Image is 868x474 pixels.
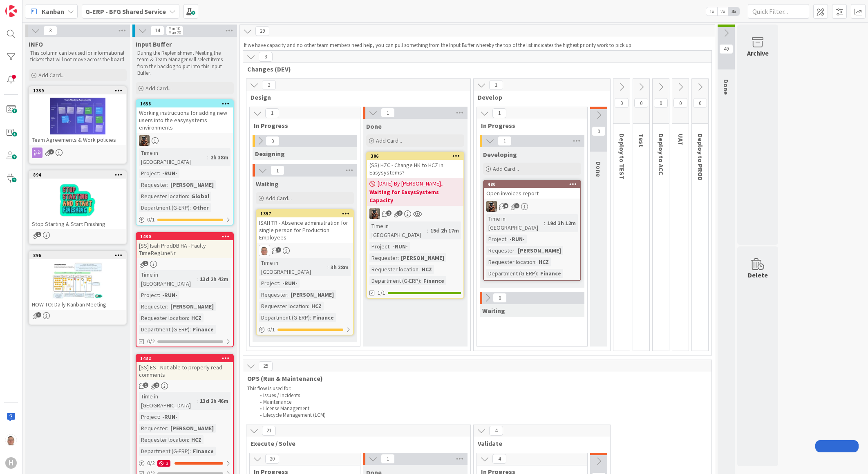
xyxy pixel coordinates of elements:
div: Time in [GEOGRAPHIC_DATA] [259,258,327,276]
div: 1339 [33,88,126,94]
div: Requester location [139,192,188,201]
span: Add Card... [376,137,402,144]
div: 0/22 [136,458,233,468]
div: HCZ [309,302,324,311]
span: Kanban [42,7,64,16]
span: 0/2 [147,337,155,346]
span: Done [595,161,603,177]
div: 1397 [257,210,353,217]
span: : [159,412,160,421]
span: Waiting [482,306,505,315]
span: 8 [503,203,508,208]
div: Requester location [369,265,418,274]
li: Lifecycle Management (LCM) [255,412,708,418]
div: Project [139,169,159,178]
div: [PERSON_NAME] [289,290,336,299]
span: : [197,396,198,405]
span: : [159,291,160,300]
span: 1 [276,247,281,253]
p: This flow is used for: [247,385,707,392]
p: If we have capacity and no other team members need help, you can pull something from the Input Bu... [244,42,711,49]
span: Validate [478,439,600,447]
div: Department (G-ERP) [486,269,537,278]
div: Requester [139,302,167,311]
span: : [327,263,329,272]
div: Requester [139,180,167,189]
a: 1430[SS] Isah ProdDB HA - Faulty TimeRegLineNrTime in [GEOGRAPHIC_DATA]:13d 2h 42mProject:-RUN-Re... [136,232,234,347]
span: 3 [259,52,273,62]
div: Archive [747,48,769,58]
div: ISAH TR - Absence administration for single person for Production Employees [257,217,353,243]
div: 0/1 [257,324,353,335]
div: 894 [29,171,126,179]
a: 894Stop Starting & Start Finishing [29,170,127,244]
div: 13d 2h 46m [198,396,230,405]
div: 3h 38m [329,263,351,272]
div: Finance [191,325,216,334]
div: 2 [157,460,170,467]
span: 1/1 [378,288,385,297]
div: Finance [421,276,446,285]
div: HOW TO: Daily Kanban Meeting [29,299,126,310]
span: : [515,246,516,255]
span: In Progress [481,121,577,130]
span: 49 [719,44,733,54]
div: VK [484,201,580,212]
div: Team Agreements & Work policies [29,134,126,145]
div: Finance [311,313,336,322]
li: Maintenance [255,399,708,405]
span: Add Card... [145,85,172,92]
div: Time in [GEOGRAPHIC_DATA] [139,270,197,288]
div: Time in [GEOGRAPHIC_DATA] [486,214,544,232]
div: [PERSON_NAME] [168,180,216,189]
span: 3 [43,26,57,36]
span: 4 [492,454,506,464]
div: Department (G-ERP) [139,325,190,334]
div: 19d 3h 12m [545,219,578,228]
span: 0 / 1 [267,325,275,334]
span: 2x [717,7,728,16]
span: 2 [262,80,276,90]
div: [SS] Isah ProdDB HA - Faulty TimeRegLineNr [136,240,233,258]
b: Waiting for EasysSystems Capacity [369,188,461,204]
span: 1 [514,203,519,208]
div: Finance [191,447,216,456]
span: 25 [259,361,273,371]
div: 1432[SS] ES - Not able to properly read comments [136,355,233,380]
a: 896HOW TO: Daily Kanban Meeting [29,251,127,325]
li: License Management [255,405,708,412]
div: 896 [33,253,126,258]
span: 0 [592,126,606,136]
div: Time in [GEOGRAPHIC_DATA] [139,148,207,166]
div: Finance [538,269,563,278]
div: Project [259,279,279,288]
div: -RUN- [391,242,410,251]
span: : [544,219,545,228]
span: : [418,265,420,274]
div: Time in [GEOGRAPHIC_DATA] [369,221,427,239]
span: Add Card... [493,165,519,172]
span: : [535,257,537,266]
div: 896 [29,252,126,259]
img: Visit kanbanzone.com [5,5,17,17]
div: Department (G-ERP) [139,203,190,212]
img: VK [486,201,497,212]
div: 1638Working instructions for adding new users into the easysystems environments [136,100,233,133]
li: Issues / Incidents [255,392,708,399]
div: 1397ISAH TR - Absence administration for single person for Production Employees [257,210,353,243]
span: 0 / 2 [147,459,155,467]
span: : [188,313,189,322]
span: : [197,275,198,284]
span: Deploy to PROD [696,134,705,181]
b: G-ERP - BFG Shared Service [85,7,166,16]
span: 1 [143,382,148,388]
div: (SS) HZC - Change HK to HCZ in Easysystems? [367,160,463,178]
div: Delete [748,270,768,280]
div: 896HOW TO: Daily Kanban Meeting [29,252,126,310]
span: Developing [483,150,517,159]
span: In Progress [254,121,350,130]
span: : [159,169,160,178]
div: lD [257,245,353,256]
span: 1 [381,108,395,118]
span: 1 [489,80,503,90]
